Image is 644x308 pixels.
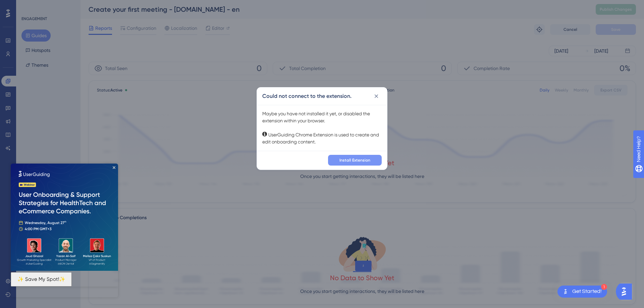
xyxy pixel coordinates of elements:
[601,284,607,290] div: 1
[616,282,636,302] iframe: UserGuiding AI Assistant Launcher
[16,2,42,10] span: Need Help?
[262,92,352,100] h2: Could not connect to the extension.
[572,288,602,295] div: Get Started!
[561,288,570,296] img: launcher-image-alternative-text
[339,158,370,163] span: Install Extension
[557,286,607,298] div: Open Get Started! checklist, remaining modules: 1
[102,3,105,5] div: Close Preview
[262,110,382,145] div: Maybe you have not installed it yet, or disabled the extension within your browser. UserGuiding C...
